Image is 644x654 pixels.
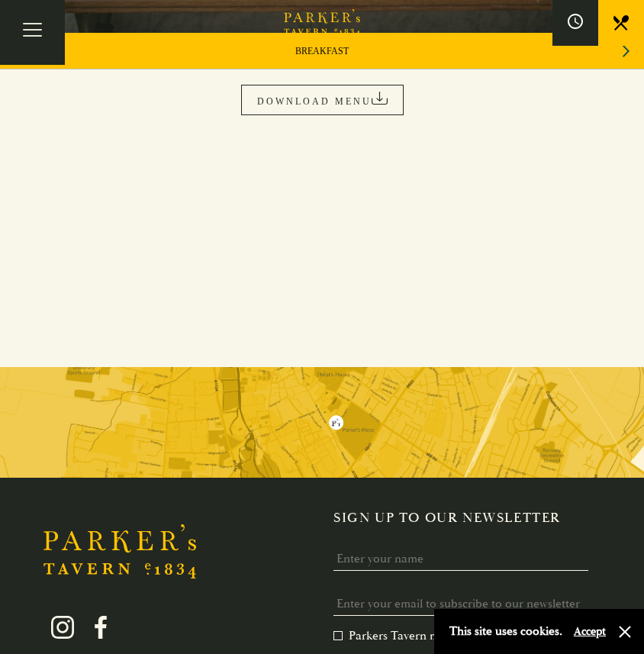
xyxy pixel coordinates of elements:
h2: Sign up to our newsletter [333,510,601,527]
button: Close and accept [617,624,633,640]
label: Parkers Tavern may contact me by email. [333,628,561,643]
button: Accept [574,624,606,639]
a: DOWNLOAD MENU [241,85,404,115]
input: Enter your name [333,547,588,571]
input: Enter your email to subscribe to our newsletter [333,592,588,616]
a: BREAKFAST [295,45,349,57]
div: Next slide [616,34,636,68]
p: This site uses cookies. [449,620,562,643]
